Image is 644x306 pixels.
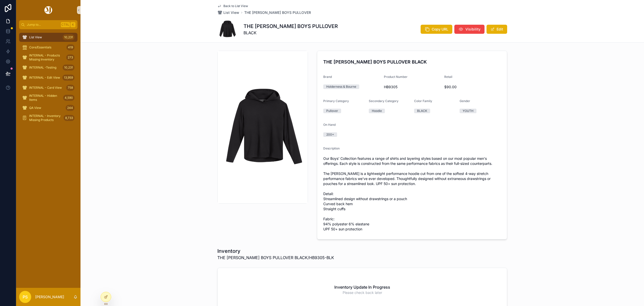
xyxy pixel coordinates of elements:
[62,75,74,81] div: 13,959
[217,10,239,15] a: List View
[244,30,338,36] span: BLACK
[19,103,77,112] a: QA View244
[29,94,61,102] span: INTERNAL - Hidden Items
[29,114,62,122] span: INTERNAL - Inventory Missing Products
[19,93,77,102] a: INTERNAL - Hidden Items4,590
[323,156,501,232] span: Our Boys' Collection features a range of shirts and layering styles based on our most popular men...
[432,27,448,32] span: Copy URL
[63,95,74,101] div: 4,590
[29,76,60,80] span: INTERNAL - Edit View
[326,109,338,113] div: Pullover
[19,113,77,123] a: INTERNAL - Inventory Missing Products8,733
[19,73,77,82] a: INTERNAL - Edit View13,959
[244,10,311,15] a: THE [PERSON_NAME] BOYS PULLOVER
[444,84,501,89] span: $90.00
[29,35,42,39] span: List View
[19,83,77,92] a: INTERNAL - Card View758
[384,84,440,89] span: HB9305
[16,29,80,129] div: scrollable content
[323,75,332,79] span: Brand
[223,10,239,15] span: List View
[465,27,480,32] span: Visibility
[71,23,75,27] span: K
[334,284,390,290] h2: Inventory Update In Progress
[19,20,77,29] button: Jump to...CtrlK
[323,123,336,127] span: On Hand
[63,65,74,71] div: 10,231
[29,106,41,110] span: QA View
[19,43,77,52] a: Core/Essentials419
[19,63,77,72] a: INTERNAL -Testing10,231
[66,44,74,50] div: 419
[444,75,452,79] span: Retail
[323,58,501,65] h4: THE [PERSON_NAME] BOYS PULLOVER BLACK
[19,53,77,62] a: INTERNAL - Products Missing Inventory273
[414,99,432,103] span: Color Family
[343,290,382,295] span: Please check back later
[218,80,308,174] img: HB9305_Jackson-Boys_Black.jpg
[463,109,473,113] div: YOUTH
[217,4,248,8] a: Back to List View
[417,109,427,113] div: BLACK
[29,66,56,70] span: INTERNAL -Testing
[326,132,334,137] div: 200+
[372,109,382,113] div: Hoodie
[369,99,398,103] span: Secondary Category
[44,6,53,14] img: App logo
[35,294,64,299] p: [PERSON_NAME]
[454,25,485,34] button: Visibility
[29,45,51,49] span: Core/Essentials
[323,146,340,150] span: Description
[323,99,349,103] span: Primary Category
[66,85,74,91] div: 758
[23,294,28,300] span: PS
[66,105,74,111] div: 244
[19,33,77,42] a: List View10,231
[384,75,408,79] span: Product Number
[66,54,74,60] div: 273
[61,22,70,27] span: Ctrl
[244,23,338,30] h1: THE [PERSON_NAME] BOYS PULLOVER
[29,86,62,90] span: INTERNAL - Card View
[487,25,507,34] button: Edit
[63,34,74,40] div: 10,231
[64,115,74,121] div: 8,733
[217,255,334,261] span: THE [PERSON_NAME] BOYS PULLOVER BLACK/HB9305-BLK
[421,25,452,34] button: Copy URL
[223,4,248,8] span: Back to List View
[29,53,64,62] span: INTERNAL - Products Missing Inventory
[460,99,470,103] span: Gender
[27,23,59,27] span: Jump to...
[217,248,334,255] h1: Inventory
[326,84,356,89] div: Holderness & Bourne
